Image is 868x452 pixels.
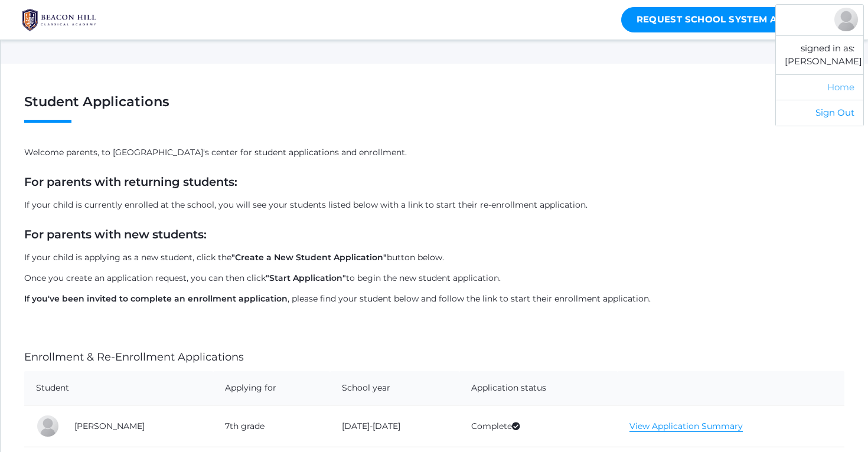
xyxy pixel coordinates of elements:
th: Application status [459,371,618,405]
li: signed in as: [PERSON_NAME] [776,35,863,74]
strong: If you've been invited to complete an enrollment application [24,293,288,304]
th: Applying for [213,371,330,405]
div: Nicole Henry [834,8,858,31]
a: Home [776,74,863,100]
a: Sign Out [776,100,863,126]
th: School year [330,371,459,405]
td: [DATE]-[DATE] [330,405,459,447]
strong: "Start Application" [266,273,346,283]
p: Welcome parents, to [GEOGRAPHIC_DATA]'s center for student applications and enrollment. [24,146,844,159]
a: Request School System Access [621,7,824,32]
td: Complete [459,405,618,447]
p: Once you create an application request, you can then click to begin the new student application. [24,272,844,284]
th: Student [24,371,213,405]
h1: Student Applications [24,94,844,123]
strong: For parents with new students: [24,227,207,241]
p: If your child is currently enrolled at the school, you will see your students listed below with a... [24,199,844,211]
td: [PERSON_NAME] [63,405,213,447]
strong: For parents with returning students: [24,175,237,189]
p: If your child is applying as a new student, click the button below. [24,251,844,264]
img: BHCALogos-05-308ed15e86a5a0abce9b8dd61676a3503ac9727e845dece92d48e8588c001991.png [15,5,103,35]
td: 7th grade [213,405,330,447]
h4: Enrollment & Re-Enrollment Applications [24,352,844,363]
p: , please find your student below and follow the link to start their enrollment application. [24,293,844,305]
div: Judah Henry [36,414,60,438]
strong: "Create a New Student Application" [231,252,387,263]
a: View Application Summary [629,421,743,432]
